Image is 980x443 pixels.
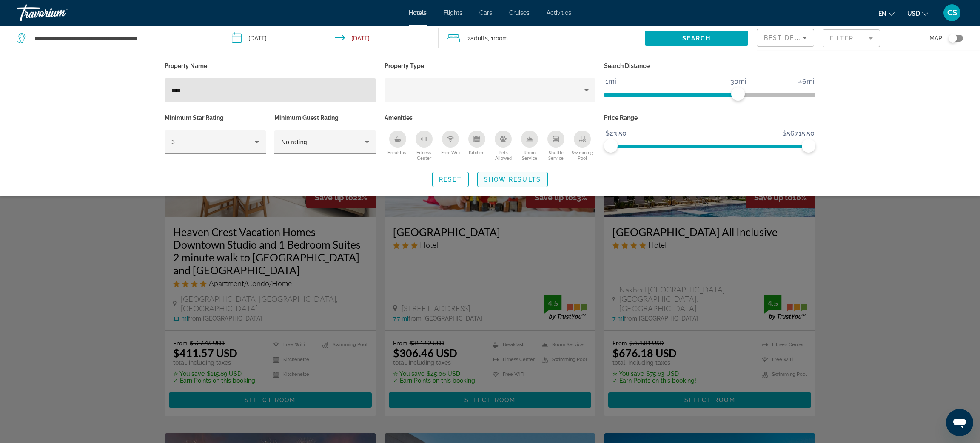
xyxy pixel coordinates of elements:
[604,139,618,153] span: ngx-slider
[604,112,815,124] p: Price Range
[281,139,307,145] span: No rating
[477,172,548,187] button: Show Results
[942,34,963,42] button: Toggle map
[274,112,376,124] p: Minimum Guest Rating
[947,9,957,17] span: CS
[878,10,886,17] span: en
[547,9,571,16] a: Activities
[569,150,595,161] span: Swimming Pool
[604,75,618,88] span: 1mi
[488,32,508,44] span: , 1
[907,10,920,17] span: USD
[604,145,815,147] ngx-slider: ngx-slider
[543,150,569,161] span: Shuttle Service
[516,150,543,161] span: Room Service
[729,75,748,88] span: 30mi
[764,33,807,43] mat-select: Sort by
[802,139,815,153] span: ngx-slider-max
[223,26,438,51] button: Check-in date: Nov 11, 2025 Check-out date: Nov 13, 2025
[437,130,464,161] button: Free Wifi
[444,9,462,16] a: Flights
[411,150,437,161] span: Fitness Center
[432,172,469,187] button: Reset
[385,112,596,124] p: Amenities
[171,139,175,145] span: 3
[160,60,820,163] div: Hotel Filters
[439,26,645,51] button: Travelers: 2 adults, 0 children
[469,150,484,155] span: Kitchen
[929,32,942,44] span: Map
[543,130,569,161] button: Shuttle Service
[490,150,516,161] span: Pets Allowed
[464,130,490,161] button: Kitchen
[878,7,895,20] button: Change language
[165,60,376,72] p: Property Name
[764,34,808,41] span: Best Deals
[479,9,492,16] a: Cars
[484,176,541,183] span: Show Results
[941,4,963,22] button: User Menu
[467,32,488,44] span: 2
[490,130,516,161] button: Pets Allowed
[781,127,816,140] span: $56715.50
[385,60,596,72] p: Property Type
[409,9,427,16] a: Hotels
[645,31,748,46] button: Search
[493,35,508,42] span: Room
[470,35,488,42] span: Adults
[731,87,745,101] span: ngx-slider
[604,60,815,72] p: Search Distance
[604,93,815,95] ngx-slider: ngx-slider
[439,176,462,183] span: Reset
[441,150,460,155] span: Free Wifi
[797,75,816,88] span: 46mi
[165,112,266,124] p: Minimum Star Rating
[17,2,102,24] a: Travorium
[411,130,437,161] button: Fitness Center
[387,150,408,155] span: Breakfast
[604,127,628,140] span: $23.50
[946,409,973,436] iframe: Button to launch messaging window
[509,9,530,16] a: Cruises
[391,85,589,95] mat-select: Property type
[682,35,711,42] span: Search
[823,29,880,48] button: Filter
[907,7,928,20] button: Change currency
[516,130,543,161] button: Room Service
[385,130,411,161] button: Breakfast
[569,130,595,161] button: Swimming Pool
